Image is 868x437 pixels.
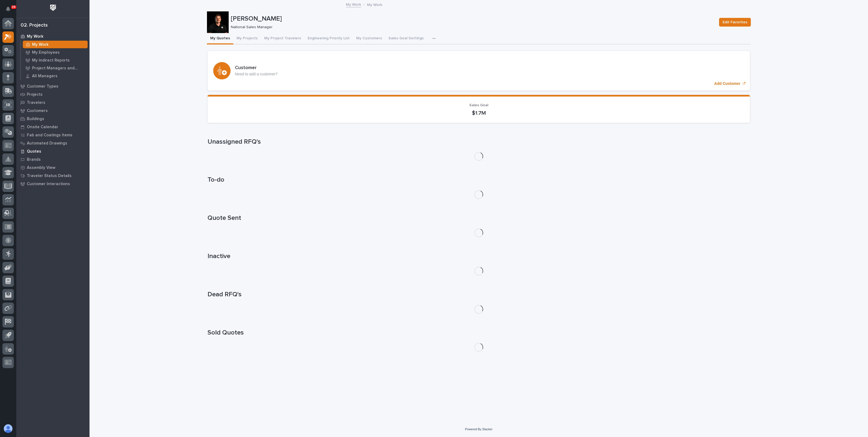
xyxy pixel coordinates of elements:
[32,74,58,79] p: All Managers
[27,149,41,154] p: Quotes
[21,56,90,64] a: My Indirect Reports
[27,157,41,162] p: Brands
[21,49,90,56] a: My Employees
[231,25,713,30] p: National Sales Manager
[346,1,361,7] a: My Work
[714,81,740,86] p: Add Customer
[214,110,743,116] p: $1.7M
[367,1,382,7] p: My Work
[16,115,90,123] a: Buildings
[16,107,90,115] a: Customers
[32,66,85,71] p: Project Managers and Engineers
[208,138,750,146] h1: Unassigned RFQ's
[235,72,277,76] p: Need to add a customer?
[27,108,48,113] p: Customers
[16,172,90,180] a: Traveler Status Details
[208,291,750,298] h1: Dead RFQ's
[16,139,90,147] a: Automated Drawings
[21,64,90,72] a: Project Managers and Engineers
[16,180,90,188] a: Customer Interactions
[16,90,90,98] a: Projects
[27,173,72,178] p: Traveler Status Details
[469,103,488,107] span: Sales Goal
[16,32,90,40] a: My Work
[21,41,90,48] a: My Work
[2,3,14,15] button: Notifications
[7,7,14,15] div: Notifications29
[27,141,67,146] p: Automated Drawings
[233,33,261,44] button: My Projects
[27,117,44,121] p: Buildings
[12,5,15,9] p: 29
[231,15,715,23] p: [PERSON_NAME]
[207,33,233,44] button: My Quotes
[208,176,750,184] h1: To-do
[719,18,751,27] button: Edit Favorites
[208,51,750,91] a: Add Customer
[27,165,55,170] p: Assembly View
[16,155,90,163] a: Brands
[16,98,90,107] a: Travelers
[21,72,90,80] a: All Managers
[27,133,72,138] p: Fab and Coatings Items
[27,92,43,97] p: Projects
[27,100,45,105] p: Travelers
[208,252,750,260] h1: Inactive
[32,50,60,55] p: My Employees
[465,428,492,431] a: Powered By Stacker
[27,84,58,89] p: Customer Types
[723,19,747,25] span: Edit Favorites
[2,423,14,434] button: users-avatar
[21,23,48,28] div: 02. Projects
[208,214,750,222] h1: Quote Sent
[353,33,385,44] button: My Customers
[48,3,58,13] img: Workspace Logo
[16,163,90,172] a: Assembly View
[16,82,90,90] a: Customer Types
[261,33,304,44] button: My Project Travelers
[16,123,90,131] a: Onsite Calendar
[27,182,70,187] p: Customer Interactions
[27,34,43,39] p: My Work
[304,33,353,44] button: Engineering Priority List
[32,58,70,63] p: My Indirect Reports
[208,329,750,337] h1: Sold Quotes
[385,33,427,44] button: Sales Goal Settings
[235,65,277,71] h3: Customer
[27,125,58,130] p: Onsite Calendar
[32,42,49,47] p: My Work
[16,147,90,155] a: Quotes
[16,131,90,139] a: Fab and Coatings Items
